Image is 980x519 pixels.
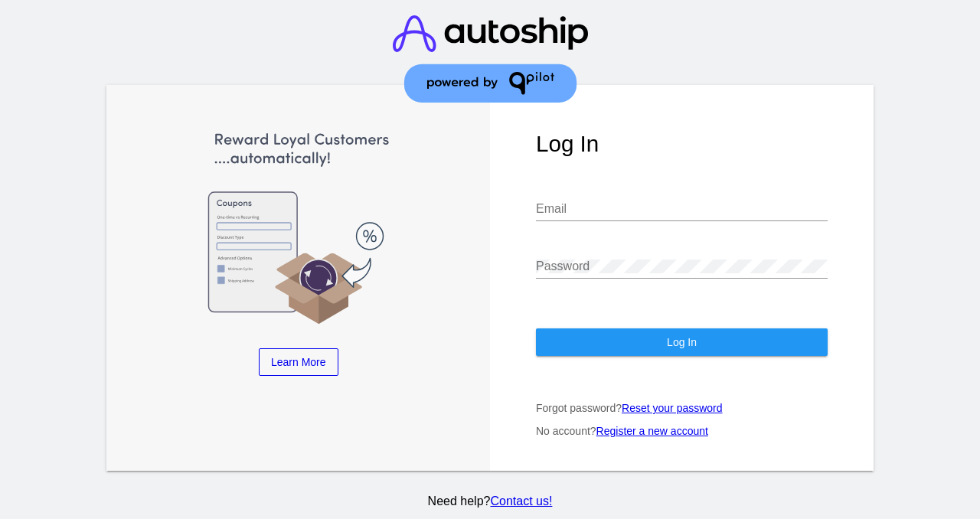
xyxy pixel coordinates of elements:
[536,202,828,216] input: Email
[152,131,444,325] img: Apply Coupons Automatically to Scheduled Orders with QPilot
[596,425,708,437] a: Register a new account
[536,328,828,356] button: Log In
[259,348,338,376] a: Learn More
[536,425,828,437] p: No account?
[622,402,723,414] a: Reset your password
[536,402,828,414] p: Forgot password?
[536,131,828,157] h1: Log In
[667,336,697,348] span: Log In
[103,495,877,508] p: Need help?
[490,495,552,508] a: Contact us!
[271,356,326,368] span: Learn More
